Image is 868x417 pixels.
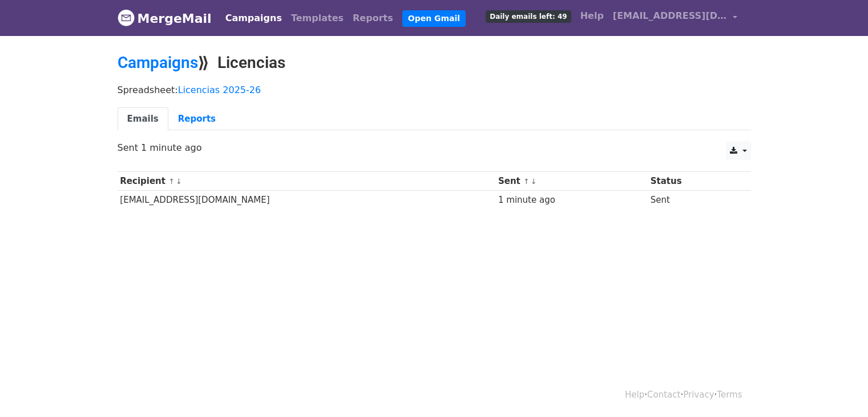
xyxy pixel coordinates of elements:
[118,142,751,154] p: Sent 1 minute ago
[178,85,261,95] a: Licencias 2025-26
[348,7,398,30] a: Reports
[118,107,168,131] a: Emails
[648,191,737,210] td: Sent
[717,390,742,400] a: Terms
[118,9,135,26] img: MergeMail logo
[481,5,575,27] a: Daily emails left: 49
[647,390,680,400] a: Contact
[118,53,198,72] a: Campaigns
[402,10,466,27] a: Open Gmail
[613,9,727,23] span: [EMAIL_ADDRESS][DOMAIN_NAME]
[498,194,645,207] div: 1 minute ago
[118,53,751,73] h2: ⟫ Licencias
[648,172,737,191] th: Status
[531,177,537,186] a: ↓
[486,10,571,23] span: Daily emails left: 49
[495,172,648,191] th: Sent
[576,5,608,27] a: Help
[118,84,751,96] p: Spreadsheet:
[118,6,212,30] a: MergeMail
[168,177,175,186] a: ↑
[286,7,348,30] a: Templates
[221,7,286,30] a: Campaigns
[608,5,742,31] a: [EMAIL_ADDRESS][DOMAIN_NAME]
[625,390,644,400] a: Help
[176,177,182,186] a: ↓
[118,191,496,210] td: [EMAIL_ADDRESS][DOMAIN_NAME]
[683,390,714,400] a: Privacy
[118,172,496,191] th: Recipient
[168,107,225,131] a: Reports
[523,177,530,186] a: ↑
